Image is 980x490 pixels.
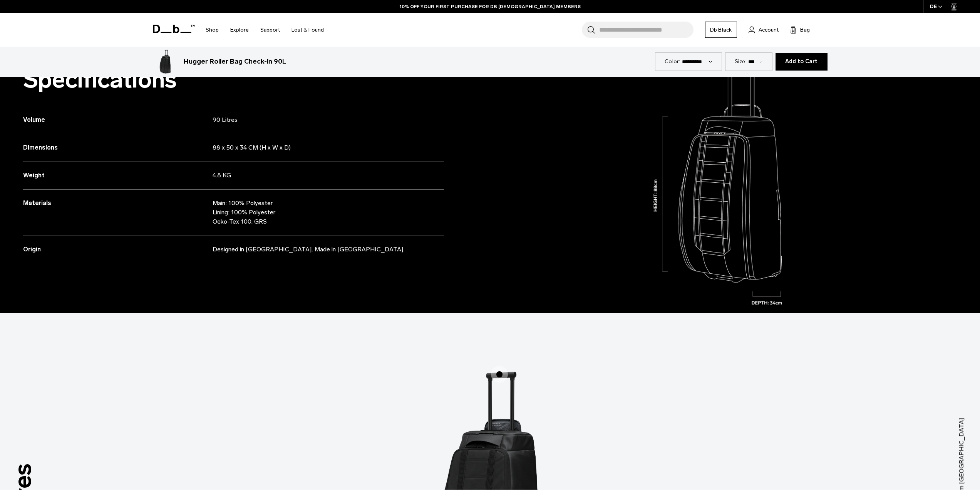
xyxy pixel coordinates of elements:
h2: Specifications [23,67,444,93]
p: Main: 100% Polyester Lining: 100% Polyester Oeko-Tex 100, GRS [213,199,423,226]
a: Db Black [705,22,737,38]
p: 88 x 50 x 34 CM (H x W x D) [213,143,423,152]
label: Size: [735,57,747,66]
p: 4.8 KG [213,171,423,180]
a: Lost & Found [291,16,324,44]
a: Account [749,25,779,34]
h3: Origin [23,245,213,254]
h3: Weight [23,171,213,180]
button: Bag [790,25,810,34]
button: Add to Cart [776,53,828,71]
h3: Dimensions [23,143,213,152]
img: dimensions [593,30,877,313]
label: Color: [665,57,680,66]
h3: Volume [23,115,213,125]
nav: Main Navigation [200,13,330,47]
a: Shop [206,16,219,44]
h3: Hugger Roller Bag Check-in 90L [184,57,286,67]
img: Hugger Roller Bag Check-in 90L Black Out [153,49,178,74]
a: Support [260,16,280,44]
span: Account [759,26,779,34]
span: Bag [800,26,810,34]
a: 10% OFF YOUR FIRST PURCHASE FOR DB [DEMOGRAPHIC_DATA] MEMBERS [400,3,581,10]
p: 90 Litres [213,115,423,125]
span: Add to Cart [785,59,818,65]
p: Designed in [GEOGRAPHIC_DATA]. Made in [GEOGRAPHIC_DATA]. [213,245,423,254]
a: Explore [230,16,249,44]
h3: Materials [23,199,213,208]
